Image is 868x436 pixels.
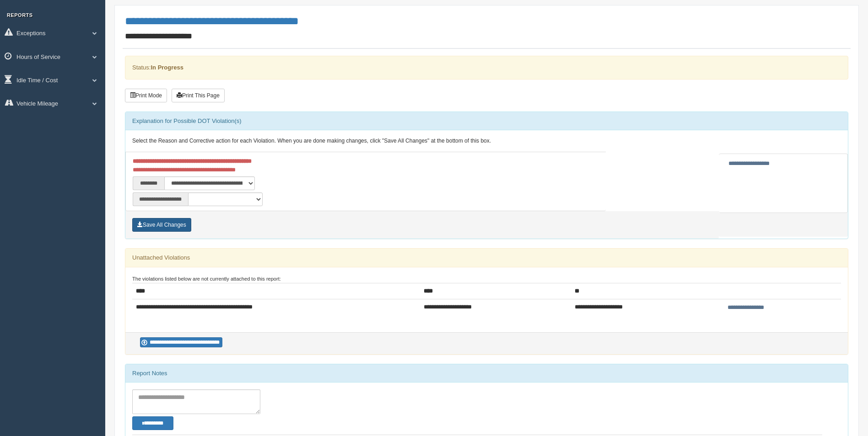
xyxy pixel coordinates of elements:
div: Unattached Violations [125,249,848,267]
div: Report Notes [125,364,848,383]
button: Print Mode [125,89,167,102]
button: Print This Page [172,89,225,102]
div: Select the Reason and Corrective action for each Violation. When you are done making changes, cli... [125,130,848,152]
div: Explanation for Possible DOT Violation(s) [125,112,848,130]
div: Status: [125,56,848,79]
small: The violations listed below are not currently attached to this report: [132,276,281,282]
button: Change Filter Options [132,416,173,430]
button: Save [132,218,191,232]
strong: In Progress [151,64,183,71]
